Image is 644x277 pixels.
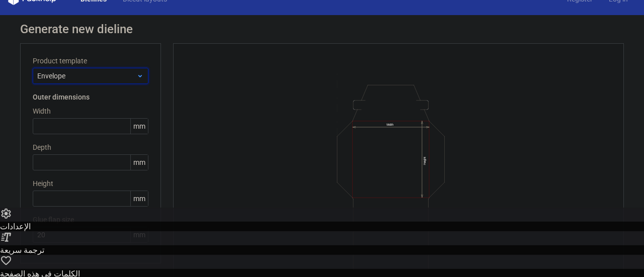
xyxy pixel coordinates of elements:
[33,56,148,66] label: Product template
[33,106,148,116] label: Width
[130,155,148,170] span: mm
[33,92,148,102] h3: Outer dimensions
[130,191,148,206] span: mm
[386,123,393,126] text: Width
[20,23,624,35] h1: Generate new dieline
[33,178,148,189] label: Height
[37,71,136,81] span: Envelope
[130,119,148,134] span: mm
[423,156,427,164] text: Height
[33,142,148,152] label: Depth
